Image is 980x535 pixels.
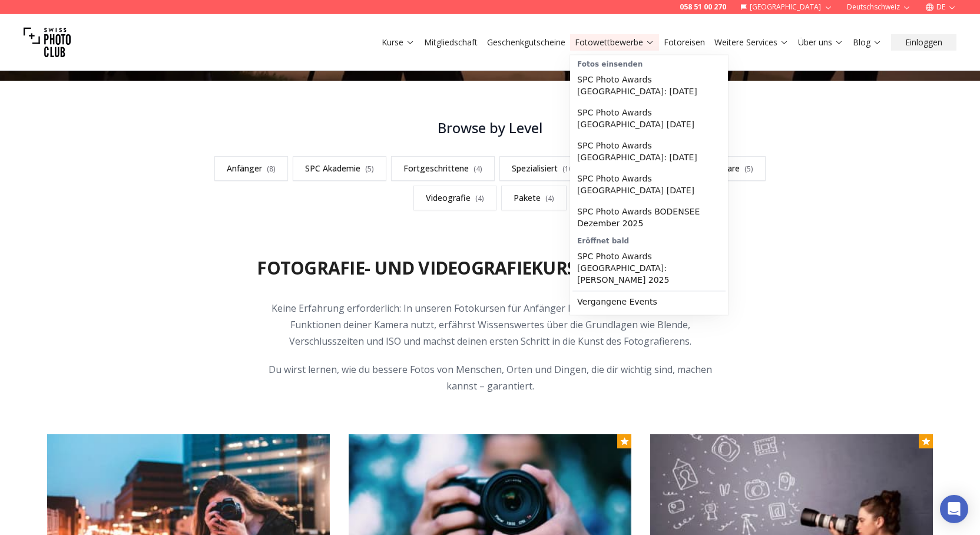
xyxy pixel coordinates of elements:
span: ( 4 ) [474,164,482,174]
button: Weitere Services [710,34,793,51]
button: Einloggen [891,34,956,51]
button: Über uns [793,34,848,51]
div: Open Intercom Messenger [940,495,968,523]
span: ( 8 ) [267,164,276,174]
h3: Browse by Level [198,118,782,137]
a: Geschenkgutscheine [487,37,565,48]
span: ( 10 ) [562,164,575,174]
a: Software(5) [692,156,766,181]
a: Über uns [798,37,843,48]
a: Fotoreisen [664,37,705,48]
span: ( 5 ) [744,164,753,174]
div: Eröffnet bald [572,235,726,246]
button: Kurse [377,34,419,51]
h2: Fotografie- und Videografiekurse für Anfänger [257,257,723,279]
a: Kurse [382,37,415,48]
span: ( 4 ) [545,193,554,203]
a: SPC Photo Awards [GEOGRAPHIC_DATA] [DATE] [572,103,726,136]
a: SPC Photo Awards [GEOGRAPHIC_DATA]: [DATE] [572,70,726,103]
a: Mitgliedschaft [424,37,478,48]
a: SPC Photo Awards [GEOGRAPHIC_DATA]: [DATE] [572,136,726,169]
p: Keine Erfahrung erforderlich: In unseren Fotokursen für Anfänger lernst du, wie du die wichtigste... [264,300,716,349]
a: SPC Photo Awards [GEOGRAPHIC_DATA] [DATE] [572,169,726,202]
button: Fotoreisen [659,34,710,51]
span: ( 5 ) [365,164,374,174]
div: Fotos einsenden [572,58,726,70]
a: Weitere Services [714,37,789,48]
a: 058 51 00 270 [680,2,726,12]
button: Blog [848,34,886,51]
p: Du wirst lernen, wie du bessere Fotos von Menschen, Orten und Dingen, die dir wichtig sind, mache... [264,361,716,394]
button: Geschenkgutscheine [482,34,570,51]
img: Swiss photo club [24,19,71,66]
button: Fotowettbewerbe [570,34,659,51]
span: ( 4 ) [475,193,484,203]
a: SPC Photo Awards [GEOGRAPHIC_DATA]: [PERSON_NAME] 2025 [572,246,726,291]
a: Anfänger(8) [214,156,288,181]
a: Pakete(4) [501,186,567,210]
a: Videografie(4) [413,186,496,210]
a: SPC Akademie(5) [293,156,386,181]
button: Mitgliedschaft [419,34,482,51]
a: Fotowettbewerbe [575,37,654,48]
a: Spezialisiert(10) [499,156,588,181]
a: Blog [853,37,882,48]
a: SPC Photo Awards BODENSEE Dezember 2025 [572,202,726,235]
a: Vergangene Events [572,292,726,313]
a: Fortgeschrittene(4) [391,156,495,181]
